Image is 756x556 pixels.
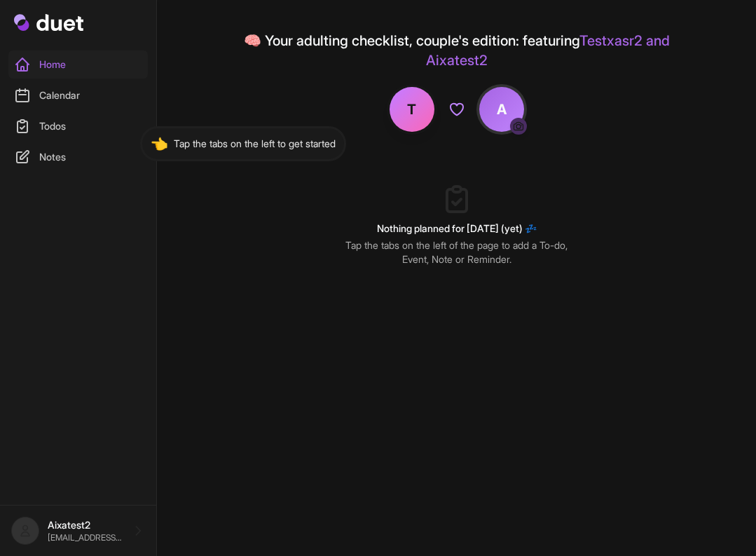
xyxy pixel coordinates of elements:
[407,100,416,119] span: T
[151,116,168,136] span: 👈
[11,517,145,545] a: Aixatest2 [EMAIL_ADDRESS][DOMAIN_NAME]
[8,50,148,79] a: Home
[48,518,123,532] p: Aixatest2
[345,238,569,266] p: Tap the tabs on the left of the page to add a To-do, Event, Note or Reminder.
[345,222,569,236] h3: Nothing planned for [DATE] (yet) 💤
[497,100,507,119] span: A
[151,116,336,136] p: Tap the tabs on the left to get started
[8,112,148,140] a: Todos
[244,31,670,70] h4: 🧠 Your adulting checklist, couple's edition: featuring
[8,81,148,109] a: Calendar
[48,532,123,543] p: [EMAIL_ADDRESS][DOMAIN_NAME]
[8,143,148,171] a: Notes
